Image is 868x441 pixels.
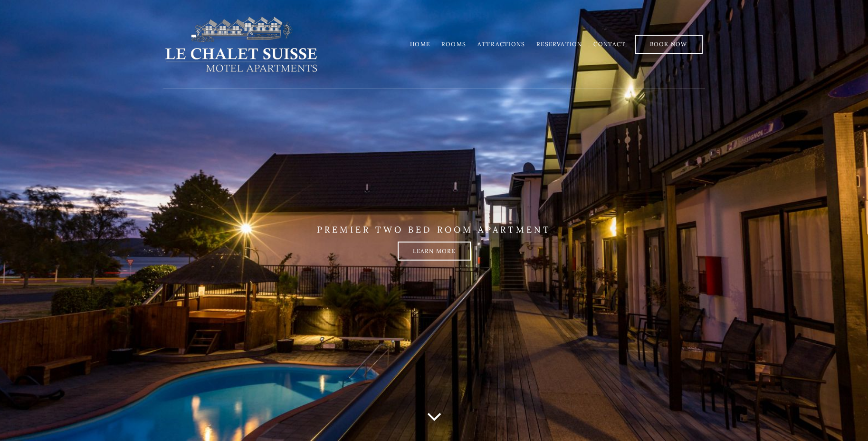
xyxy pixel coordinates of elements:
a: Attractions [477,40,525,48]
p: PREMIER TWO BED ROOM APARTMENT [163,225,705,235]
img: lechaletsuisse [163,16,319,73]
a: Learn more [398,242,471,261]
a: Reservation [536,40,582,48]
a: Rooms [441,40,466,48]
a: Contact [593,40,625,48]
a: Home [410,40,430,48]
a: Book Now [635,35,703,54]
